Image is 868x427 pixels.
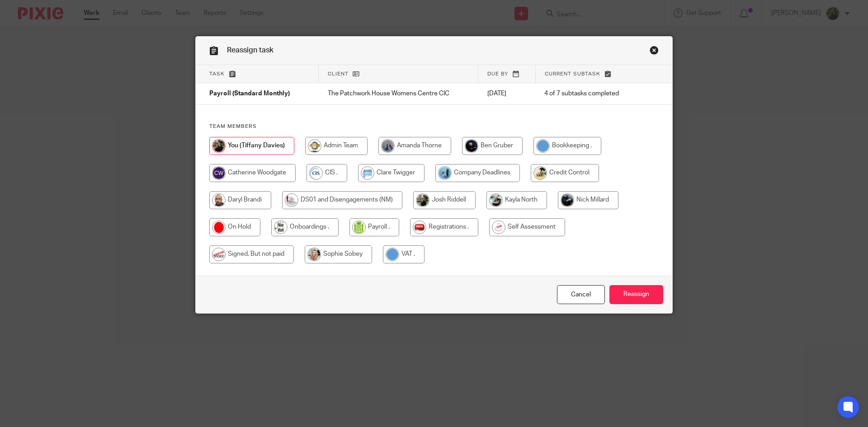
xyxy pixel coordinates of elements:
[328,89,469,98] p: The Patchwork House Womens Centre CIC
[650,46,659,58] a: Close this dialog window
[609,285,663,305] input: Reassign
[209,71,225,76] span: Task
[209,123,659,130] h4: Team members
[545,71,600,76] span: Current subtask
[227,47,274,54] span: Reassign task
[328,71,349,76] span: Client
[557,285,605,305] a: Close this dialog window
[209,91,290,97] span: Payroll (Standard Monthly)
[535,83,641,105] td: 4 of 7 subtasks completed
[487,71,508,76] span: Due by
[487,89,527,98] p: [DATE]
